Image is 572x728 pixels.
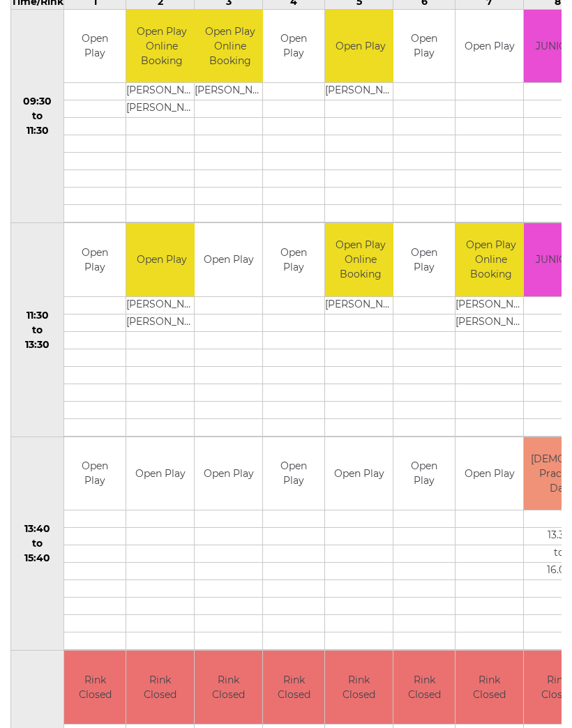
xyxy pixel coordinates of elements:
td: [PERSON_NAME] [126,84,197,101]
td: [PERSON_NAME] [325,297,396,314]
td: Open Play [263,10,324,84]
td: [PERSON_NAME] [456,297,526,314]
td: Open Play Online Booking [195,10,265,84]
td: Open Play [456,10,523,84]
td: Open Play Online Booking [325,224,396,297]
td: 13:40 to 15:40 [11,437,64,651]
td: Rink Closed [456,651,523,725]
td: Rink Closed [393,651,455,725]
td: [PERSON_NAME] [456,314,526,332]
td: Rink Closed [64,651,126,725]
td: Rink Closed [126,651,194,725]
td: Rink Closed [263,651,324,725]
td: [PERSON_NAME] [325,84,396,101]
td: 09:30 to 11:30 [11,10,64,224]
td: Open Play [456,438,523,511]
td: Open Play [195,438,262,511]
td: Open Play Online Booking [456,224,526,297]
td: [PERSON_NAME] [126,101,197,119]
td: Open Play [263,438,324,511]
td: Rink Closed [325,651,393,725]
td: 11:30 to 13:30 [11,224,64,438]
td: Open Play [64,224,126,297]
td: Rink Closed [195,651,262,725]
td: [PERSON_NAME] [126,297,197,314]
td: Open Play [195,224,262,297]
td: Open Play [393,224,455,297]
td: Open Play [393,438,455,511]
td: Open Play [325,438,393,511]
td: Open Play [64,10,126,84]
td: Open Play [325,10,396,84]
td: Open Play [126,438,194,511]
td: Open Play [393,10,455,84]
td: Open Play [263,224,324,297]
td: [PERSON_NAME] [126,314,197,332]
td: [PERSON_NAME] [195,84,265,101]
td: Open Play [126,224,197,297]
td: Open Play [64,438,126,511]
td: Open Play Online Booking [126,10,197,84]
